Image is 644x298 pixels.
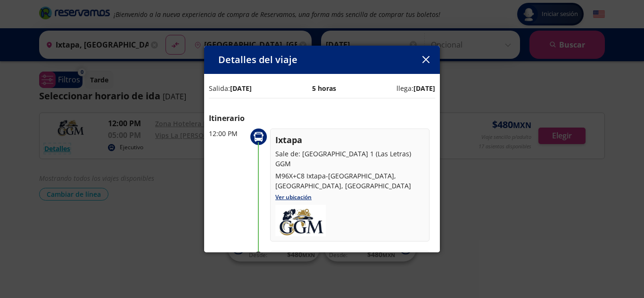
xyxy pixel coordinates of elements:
p: 5 horas [312,83,336,93]
p: Salida: [209,83,252,93]
b: [DATE] [230,84,252,93]
b: [DATE] [413,84,435,93]
p: Detalles del viaje [218,53,297,67]
img: WhatsApp_Image_2025-06-18_at_10.16.39.jpeg [275,205,326,237]
p: Itinerario [209,113,435,124]
p: 05:00 PM [209,251,247,261]
p: Sale de: [GEOGRAPHIC_DATA] 1 (Las Letras) GGM [275,149,424,169]
p: M96X+C8 Ixtapa-[GEOGRAPHIC_DATA], [GEOGRAPHIC_DATA], [GEOGRAPHIC_DATA] [275,171,424,191]
p: llega: [396,83,435,93]
a: Ver ubicación [275,193,312,201]
p: 12:00 PM [209,129,247,138]
p: Ixtapa [275,134,424,146]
